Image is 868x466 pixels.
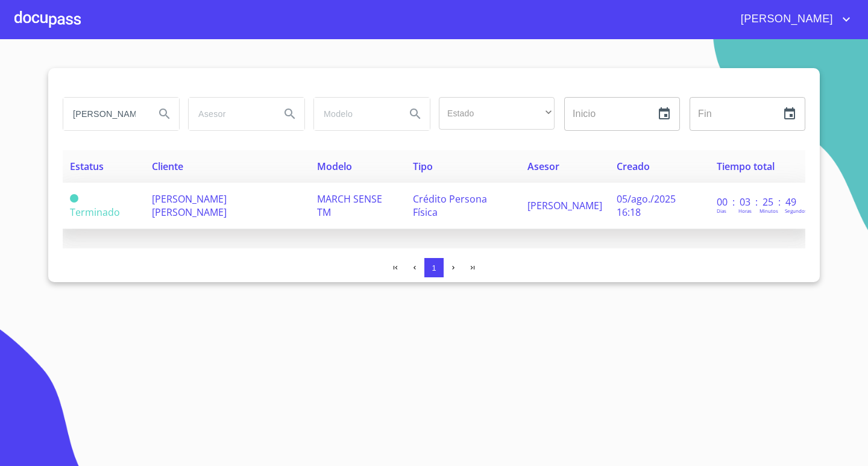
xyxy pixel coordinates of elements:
button: Search [150,99,179,128]
span: [PERSON_NAME] [527,199,602,212]
p: 00 : 03 : 25 : 49 [717,195,798,209]
button: 1 [424,258,444,277]
p: Dias [717,207,726,214]
button: account of current user [732,10,854,29]
span: 05/ago./2025 16:18 [617,192,676,219]
span: Tiempo total [717,160,775,173]
span: 1 [432,263,436,272]
span: [PERSON_NAME] [PERSON_NAME] [152,192,227,219]
button: Search [401,99,430,128]
input: search [63,98,145,130]
span: Creado [617,160,650,173]
span: Terminado [70,194,78,203]
div: ​ [439,97,555,130]
span: Crédito Persona Física [413,192,487,219]
span: Estatus [70,160,104,173]
input: search [314,98,396,130]
span: Cliente [152,160,183,173]
span: Asesor [527,160,559,173]
p: Segundos [785,207,807,214]
input: search [189,98,271,130]
p: Minutos [759,207,778,214]
span: [PERSON_NAME] [732,10,839,29]
span: MARCH SENSE TM [317,192,382,219]
span: Modelo [317,160,352,173]
p: Horas [738,207,752,214]
span: Terminado [70,206,120,219]
button: Search [275,99,304,128]
span: Tipo [413,160,433,173]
